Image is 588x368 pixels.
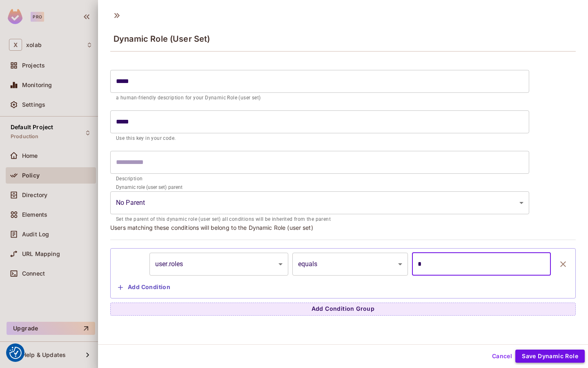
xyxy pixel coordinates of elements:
div: user.roles [149,253,288,276]
div: equals [292,253,408,276]
button: Cancel [489,350,515,363]
p: Use this key in your code. [116,135,523,143]
button: Save Dynamic Role [515,350,585,363]
p: Description [116,175,523,183]
img: Revisit consent button [9,347,22,359]
button: Add Condition [115,281,174,294]
span: Dynamic Role (User Set) [114,34,210,44]
p: a human-friendly description for your Dynamic Role (user set) [116,94,523,102]
button: Consent Preferences [9,347,22,359]
label: Dynamic role (user set) parent [116,184,182,191]
button: Add Condition Group [110,303,576,316]
div: Without label [110,191,529,214]
p: Set the parent of this dynamic role (user set) all conditions will be inherited from the parent [116,215,523,224]
p: Users matching these conditions will belong to the Dynamic Role (user set) [110,224,576,231]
